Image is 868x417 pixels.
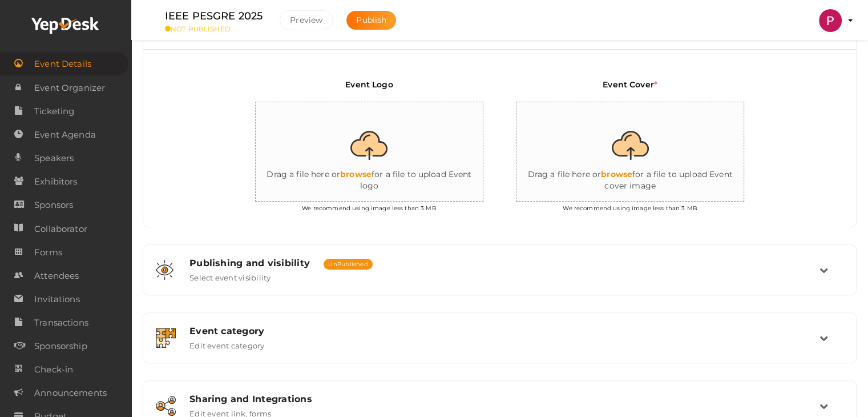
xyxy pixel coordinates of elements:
[189,258,310,268] span: Publishing and visibility
[345,79,393,99] label: Event Logo
[34,100,74,123] span: Ticketing
[34,218,87,240] span: Collaborator
[819,9,842,32] img: ACg8ocLx_Eix3U5x78aw5Cunc-A1wud9QeNEP5ZtI3Uw5fa9YLaLvA=s100
[603,79,657,99] label: Event Cover
[247,202,491,212] p: We recommend using image less than 3 MB
[34,170,77,193] span: Exhibitors
[189,394,819,404] div: Sharing and Integrations
[34,241,62,264] span: Forms
[165,25,263,33] small: NOT PUBLISHED
[34,53,91,75] span: Event Details
[149,342,850,352] a: Event category Edit event category
[156,260,173,280] img: shared-vision.svg
[34,77,105,99] span: Event Organizer
[156,396,176,416] img: sharing.svg
[34,123,96,146] span: Event Agenda
[189,268,271,282] label: Select event visibility
[508,202,752,212] p: We recommend using image less than 3 MB
[156,328,176,348] img: category.svg
[34,311,88,334] span: Transactions
[34,288,80,311] span: Invitations
[189,336,265,350] label: Edit event category
[34,264,79,287] span: Attendees
[324,259,373,270] span: UnPublished
[34,358,73,381] span: Check-in
[34,194,73,216] span: Sponsors
[280,10,333,30] button: Preview
[149,274,850,284] a: Publishing and visibility UnPublished Select event visibility
[34,147,74,170] span: Speakers
[346,11,396,30] button: Publish
[356,15,386,25] span: Publish
[189,326,819,336] div: Event category
[34,382,107,404] span: Announcements
[165,8,263,25] label: IEEE PESGRE 2025
[34,335,87,358] span: Sponsorship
